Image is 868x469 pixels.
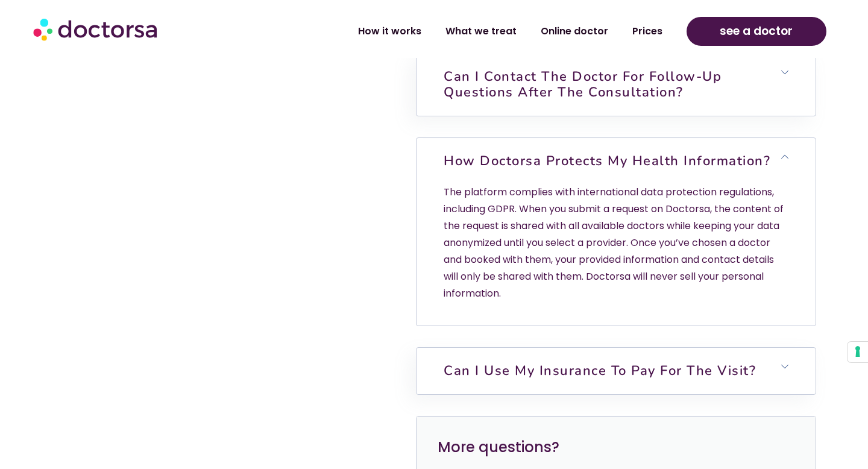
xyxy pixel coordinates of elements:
[720,22,793,41] span: see a doctor
[417,138,815,184] h6: How Doctorsa protects my health information?
[417,184,815,326] div: How Doctorsa protects my health information?
[848,342,868,362] button: Your consent preferences for tracking technologies
[230,17,674,45] nav: Menu
[417,54,815,116] h6: Can I contact the doctor for follow-up questions after the consultation?
[529,17,620,45] a: Online doctor
[687,17,826,46] a: see a doctor
[444,68,722,101] a: Can I contact the doctor for follow-up questions after the consultation?
[417,348,815,394] h6: Can I use my insurance to pay for the visit?
[346,17,433,45] a: How it works
[620,17,675,45] a: Prices
[444,362,756,380] a: Can I use my insurance to pay for the visit?
[444,152,770,170] a: How Doctorsa protects my health information?
[433,17,529,45] a: What we treat
[438,438,794,457] h3: More questions?
[444,184,788,302] p: The platform complies with international data protection regulations, including GDPR. When you su...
